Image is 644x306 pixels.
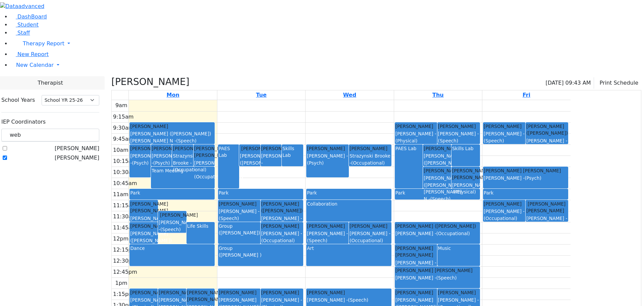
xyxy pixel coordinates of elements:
[484,208,525,222] div: [PERSON_NAME] -
[395,230,479,237] div: [PERSON_NAME] -
[160,227,181,232] span: (Speech)
[350,238,383,243] span: (Occupational)
[219,145,238,159] div: PAES Lab
[130,289,157,296] div: [PERSON_NAME]
[436,231,470,236] span: (Occupational)
[111,76,190,88] h3: [PERSON_NAME]
[55,154,99,162] label: [PERSON_NAME]
[130,215,157,229] div: [PERSON_NAME] -
[484,216,517,221] span: (Occupational)
[152,145,171,152] div: [PERSON_NAME]
[526,201,568,214] div: [PERSON_NAME] [PERSON_NAME]
[187,223,214,229] div: Life Skills
[219,245,303,252] div: Group
[130,201,157,214] div: [PERSON_NAME] [PERSON_NAME]
[484,189,568,196] div: Park
[11,51,49,57] a: New Report
[438,289,479,296] div: [PERSON_NAME]
[395,274,479,281] div: [PERSON_NAME] -
[17,13,47,20] span: DashBoard
[526,123,568,137] div: [PERSON_NAME] ([PERSON_NAME])
[261,289,303,296] div: [PERSON_NAME]
[153,160,170,166] span: (Psych)
[219,252,303,258] div: ([PERSON_NAME] )
[130,223,157,229] div: [PERSON_NAME]
[307,289,391,296] div: [PERSON_NAME]
[342,90,358,100] a: September 10, 2025
[424,152,451,180] div: [PERSON_NAME] ([PERSON_NAME]) [PERSON_NAME] N -
[112,190,130,199] div: 11am
[350,152,391,166] div: Strazynski Brooke -
[307,297,391,303] div: [PERSON_NAME] -
[255,90,268,100] a: September 9, 2025
[130,123,214,130] div: [PERSON_NAME]
[11,37,644,50] a: Therapy Report
[307,238,327,243] span: (Speech)
[452,145,479,152] div: Skills Lab
[395,223,479,229] div: [PERSON_NAME] ([PERSON_NAME])
[282,145,302,159] div: Skills Lab
[1,129,99,141] input: Search
[307,245,391,252] div: Art
[159,289,186,296] div: [PERSON_NAME]
[395,267,479,274] div: [PERSON_NAME] [PERSON_NAME]
[194,145,214,159] div: [PERSON_NAME] [PERSON_NAME]
[112,179,139,187] div: 10:45am
[159,219,186,233] div: [PERSON_NAME] -
[194,160,214,180] div: [PERSON_NAME] -
[307,223,348,229] div: [PERSON_NAME]
[112,224,139,232] div: 11:45am
[152,167,214,174] div: Team Meeting
[436,275,457,280] span: (Speech)
[112,135,135,143] div: 9:45am
[261,167,282,172] span: (Speech)
[130,130,214,144] div: [PERSON_NAME] ([PERSON_NAME]) [PERSON_NAME] N -
[430,196,451,202] span: (Speech)
[261,230,303,244] div: [PERSON_NAME] -
[395,245,437,259] div: [PERSON_NAME] [PERSON_NAME]
[307,189,391,196] div: Park
[130,145,150,152] div: [PERSON_NAME]
[1,118,46,126] label: IEP Coordinators
[351,160,385,166] span: (Occupational)
[219,223,260,229] div: Group
[307,160,324,166] span: (Psych)
[219,189,303,196] div: Park
[112,168,139,176] div: 10:30am
[165,90,181,100] a: September 8, 2025
[112,213,139,221] div: 11:30am
[307,145,348,152] div: [PERSON_NAME]
[348,297,368,303] span: (Speech)
[424,167,451,174] div: [PERSON_NAME]
[130,189,214,196] div: Park
[395,138,418,143] span: (Physical)
[173,152,193,173] div: Strazynski Brooke -
[484,167,568,174] div: [PERSON_NAME] [PERSON_NAME]
[112,268,139,276] div: 12:45pm
[307,152,348,166] div: [PERSON_NAME] -
[130,245,214,252] div: Dance
[240,152,260,187] div: [PERSON_NAME] ([PERSON_NAME]) [PERSON_NAME] N -
[219,201,260,207] div: [PERSON_NAME]
[526,145,547,150] span: (Speech)
[55,144,99,152] label: [PERSON_NAME]
[525,175,541,181] span: (Psych)
[38,79,63,87] span: Therapist
[173,145,193,152] div: [PERSON_NAME]
[307,230,348,244] div: [PERSON_NAME] -
[112,235,130,243] div: 12pm
[132,160,149,166] span: (Psych)
[219,229,260,236] div: ([PERSON_NAME])
[261,152,281,173] div: [PERSON_NAME] -
[350,145,391,152] div: [PERSON_NAME]
[173,167,206,172] span: (Occupational)
[484,138,504,143] span: (Speech)
[23,40,64,47] span: Therapy Report
[159,212,186,218] div: [PERSON_NAME]
[438,130,479,144] div: [PERSON_NAME] -
[438,123,479,130] div: [PERSON_NAME]
[17,21,39,28] span: Student
[112,202,139,210] div: 11:15am
[261,223,303,229] div: [PERSON_NAME]
[11,21,39,28] a: Student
